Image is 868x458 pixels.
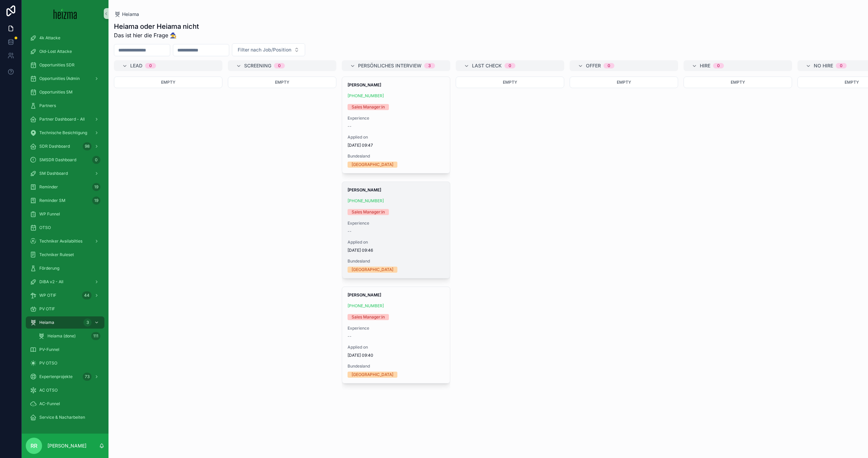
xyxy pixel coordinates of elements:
a: WP OTIF44 [26,289,104,301]
div: 3 [428,63,431,68]
div: 0 [840,63,843,68]
div: 0 [509,63,511,68]
strong: [PERSON_NAME] [348,187,381,192]
a: Reminder19 [26,181,104,193]
a: Heiama [114,11,139,18]
span: PV-Funnel [39,347,59,352]
a: [PERSON_NAME][PHONE_NUMBER]Sales Manager:inExperience--Applied on[DATE] 09:46Bundesland[GEOGRAPHI... [342,182,450,278]
a: SM Dashboard [26,167,104,180]
div: 0 [92,156,100,164]
span: Empty [731,80,745,85]
span: Filter nach Job/Position [238,46,291,53]
a: SMSDR Dashboard0 [26,154,104,166]
div: Sales Manager:in [352,209,385,215]
div: 0 [149,63,152,68]
a: [PHONE_NUMBER] [348,93,384,99]
a: SDR Dashboard98 [26,140,104,152]
span: Applied on [348,240,445,245]
span: Partners [39,103,56,108]
span: Reminder SM [39,198,65,203]
a: Opportunities SM [26,86,104,98]
span: Offer [586,62,601,69]
span: PV OTSO [39,360,57,366]
h1: Heiama oder Heiama nicht [114,22,199,31]
span: Bundesland [348,258,445,264]
span: Reminder [39,184,58,190]
button: Select Button [232,43,305,56]
a: DiBA v2 - All [26,276,104,288]
span: Heiama (done) [47,333,76,339]
a: Technische Besichtigung [26,127,104,139]
div: 3 [83,318,92,327]
span: Bundesland [348,363,445,369]
span: Empty [503,80,517,85]
div: [GEOGRAPHIC_DATA] [352,372,393,378]
a: Techniker Availabilties [26,235,104,247]
span: Heiama [39,320,54,325]
div: [GEOGRAPHIC_DATA] [352,267,393,273]
a: [PERSON_NAME][PHONE_NUMBER]Sales Manager:inExperience--Applied on[DATE] 09:47Bundesland[GEOGRAPHI... [342,77,450,173]
span: Service & Nacharbeiten [39,415,85,420]
a: Expertenprojekte73 [26,371,104,383]
span: Förderung [39,266,59,271]
span: Technische Besichtigung [39,130,87,136]
span: [DATE] 09:46 [348,248,445,253]
div: [GEOGRAPHIC_DATA] [352,162,393,168]
div: 44 [82,291,92,299]
span: [DATE] 09:47 [348,143,445,148]
a: [PHONE_NUMBER] [348,198,384,204]
strong: [PERSON_NAME] [348,292,381,297]
div: scrollable content [22,27,108,432]
span: Partner Dashboard - All [39,117,85,122]
span: PV OTIF [39,306,55,312]
div: Sales Manager:in [352,104,385,110]
div: 111 [91,332,100,340]
span: Empty [161,80,175,85]
a: Service & Nacharbeiten [26,411,104,423]
span: WP Funnel [39,211,60,217]
span: SDR Dashboard [39,144,70,149]
span: Bundesland [348,153,445,159]
a: PV OTIF [26,303,104,315]
img: App logo [54,8,77,19]
span: Opportunities SM [39,89,73,95]
a: Opportunities (Admin [26,72,104,85]
a: [PERSON_NAME][PHONE_NUMBER]Sales Manager:inExperience--Applied on[DATE] 09:40Bundesland[GEOGRAPHI... [342,287,450,383]
span: Das ist hier die Frage 🧙‍ [114,31,199,39]
span: Empty [845,80,859,85]
span: Last Check [472,62,502,69]
span: OTSO [39,225,51,230]
div: Sales Manager:in [352,314,385,320]
div: 19 [92,183,100,191]
a: Heiama (done)111 [34,330,104,342]
div: 98 [83,142,92,150]
span: Experience [348,221,445,226]
span: Expertenprojekte [39,374,73,379]
span: Experience [348,326,445,331]
span: -- [348,229,352,234]
a: Partner Dashboard - All [26,113,104,125]
a: Partners [26,100,104,112]
span: [DATE] 09:40 [348,353,445,358]
p: [PERSON_NAME] [47,442,86,449]
span: Lead [130,62,142,69]
a: Techniker Ruleset [26,249,104,261]
span: Techniker Availabilties [39,238,82,244]
span: AC-Funnel [39,401,60,407]
span: Applied on [348,345,445,350]
span: Experience [348,116,445,121]
div: 0 [717,63,720,68]
div: 0 [608,63,610,68]
span: -- [348,334,352,339]
span: Heiama [122,11,139,18]
span: 4k Attacke [39,35,60,41]
span: Hire [700,62,710,69]
div: 19 [92,196,100,205]
span: -- [348,124,352,129]
span: No hire [814,62,833,69]
div: 0 [278,63,281,68]
span: Opportunities (Admin [39,76,80,81]
a: Reminder SM19 [26,194,104,207]
a: Old-Lost Attacke [26,45,104,58]
span: Techniker Ruleset [39,252,74,257]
